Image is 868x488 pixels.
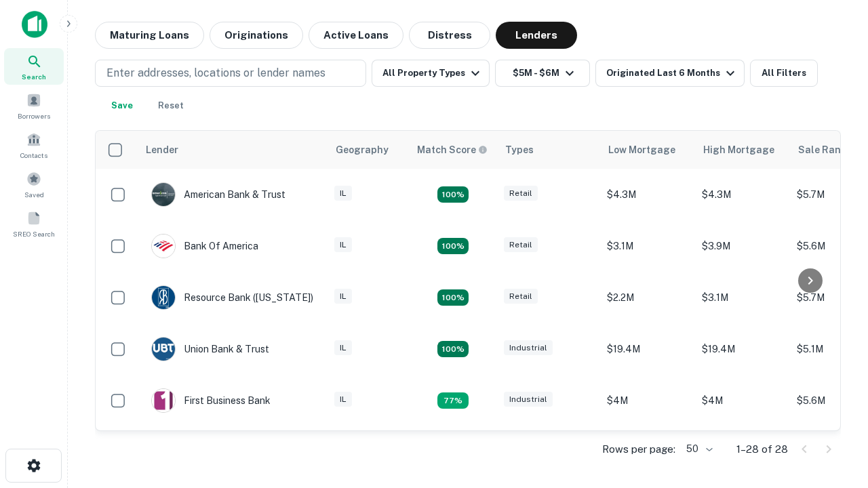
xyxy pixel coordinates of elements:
[409,131,497,169] th: Capitalize uses an advanced AI algorithm to match your search with the best lender. The match sco...
[504,340,553,356] div: Industrial
[606,65,738,81] div: Originated Last 6 Months
[152,338,175,361] img: picture
[695,426,790,478] td: $4.2M
[151,182,285,207] div: American Bank & Trust
[608,142,675,158] div: Low Mortgage
[149,92,193,119] button: Reset
[409,22,490,49] button: Distress
[504,186,538,201] div: Retail
[800,336,868,401] iframe: Chat Widget
[106,65,325,81] p: Enter addresses, locations or lender names
[496,22,577,49] button: Lenders
[681,439,715,459] div: 50
[600,169,695,220] td: $4.3M
[151,337,269,361] div: Union Bank & Trust
[495,60,590,87] button: $5M - $6M
[152,389,175,412] img: picture
[600,272,695,323] td: $2.2M
[146,142,178,158] div: Lender
[695,375,790,426] td: $4M
[309,22,403,49] button: Active Loans
[600,220,695,272] td: $3.1M
[13,228,55,239] span: SREO Search
[504,392,553,407] div: Industrial
[417,142,485,157] h6: Match Score
[4,205,64,242] a: SREO Search
[437,289,469,306] div: Matching Properties: 4, hasApolloMatch: undefined
[18,110,50,121] span: Borrowers
[504,289,538,304] div: Retail
[695,169,790,220] td: $4.3M
[600,375,695,426] td: $4M
[505,142,534,158] div: Types
[703,142,774,158] div: High Mortgage
[95,22,204,49] button: Maturing Loans
[695,272,790,323] td: $3.1M
[437,392,469,409] div: Matching Properties: 3, hasApolloMatch: undefined
[151,388,271,413] div: First Business Bank
[372,60,490,87] button: All Property Types
[695,323,790,375] td: $19.4M
[22,71,46,82] span: Search
[95,60,366,87] button: Enter addresses, locations or lender names
[4,166,64,203] a: Saved
[437,186,469,203] div: Matching Properties: 7, hasApolloMatch: undefined
[328,131,409,169] th: Geography
[334,289,352,304] div: IL
[152,183,175,206] img: picture
[334,237,352,253] div: IL
[4,48,64,85] a: Search
[210,22,303,49] button: Originations
[334,186,352,201] div: IL
[4,127,64,163] a: Contacts
[437,238,469,254] div: Matching Properties: 4, hasApolloMatch: undefined
[151,234,258,258] div: Bank Of America
[600,323,695,375] td: $19.4M
[504,237,538,253] div: Retail
[695,220,790,272] td: $3.9M
[152,235,175,258] img: picture
[138,131,328,169] th: Lender
[151,285,313,310] div: Resource Bank ([US_STATE])
[497,131,600,169] th: Types
[736,441,788,457] p: 1–28 of 28
[602,441,675,457] p: Rows per page:
[336,142,389,158] div: Geography
[20,150,47,161] span: Contacts
[600,131,695,169] th: Low Mortgage
[750,60,818,87] button: All Filters
[4,87,64,124] a: Borrowers
[595,60,745,87] button: Originated Last 6 Months
[695,131,790,169] th: High Mortgage
[334,340,352,356] div: IL
[22,11,47,38] img: capitalize-icon.png
[417,142,488,157] div: Capitalize uses an advanced AI algorithm to match your search with the best lender. The match sco...
[334,392,352,407] div: IL
[437,341,469,357] div: Matching Properties: 4, hasApolloMatch: undefined
[152,286,175,309] img: picture
[24,189,44,200] span: Saved
[100,92,144,119] button: Save your search to get updates of matches that match your search criteria.
[600,426,695,478] td: $3.9M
